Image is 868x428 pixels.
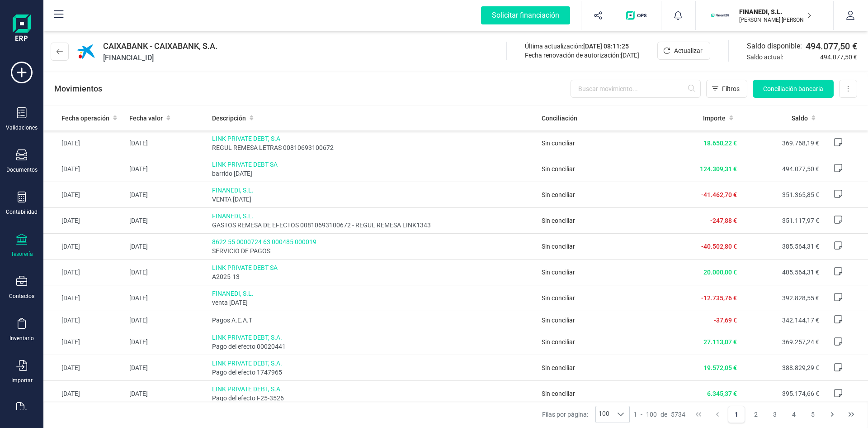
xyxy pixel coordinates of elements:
span: 124.309,31 € [700,165,737,173]
span: Sin conciliar [542,294,575,302]
td: [DATE] [43,285,126,311]
span: barrido [DATE] [212,169,535,178]
span: FINANEDI, S.L. [212,289,535,298]
span: Pago del efecto 1747965 [212,368,535,377]
span: Sin conciliar [542,191,575,198]
span: Sin conciliar [542,165,575,173]
p: [PERSON_NAME] [PERSON_NAME] VOZMEDIANO [PERSON_NAME] [739,16,811,24]
span: -247,88 € [710,217,737,224]
div: Contabilidad [6,208,38,216]
span: Importe [703,114,726,123]
img: FI [710,5,730,25]
td: [DATE] [43,329,126,355]
td: [DATE] [43,234,126,260]
div: Tesorería [11,250,33,258]
span: A2025-13 [212,272,535,281]
button: Page 5 [804,406,821,423]
span: LINK PRIVATE DEBT, S.A. [212,385,535,394]
span: Sin conciliar [542,390,575,397]
span: Filtros [722,84,740,93]
span: -40.502,80 € [701,243,737,250]
span: Conciliación bancaria [763,84,823,93]
span: Sin conciliar [542,269,575,276]
td: [DATE] [43,182,126,208]
span: Pagos A.E.A.T [212,316,535,325]
td: [DATE] [43,381,126,407]
span: FINANEDI, S.L. [212,212,535,221]
div: Documentos [6,166,38,173]
span: FINANEDI, S.L. [212,186,535,195]
span: SERVICIO DE PAGOS [212,246,535,255]
span: Sin conciliar [542,338,575,346]
td: [DATE] [126,381,208,407]
td: [DATE] [43,156,126,182]
td: 392.828,55 € [741,285,823,311]
img: Logo Finanedi [13,14,31,43]
span: 100 [596,406,612,423]
div: - [633,410,685,419]
button: Last Page [843,406,860,423]
div: Importar [11,377,33,384]
span: Saldo actual: [747,53,816,62]
div: Última actualización: [525,42,639,51]
button: FIFINANEDI, S.L.[PERSON_NAME] [PERSON_NAME] VOZMEDIANO [PERSON_NAME] [707,1,822,30]
td: [DATE] [126,130,208,156]
span: venta [DATE] [212,298,535,307]
span: LINK PRIVATE DEBT, S.A. [212,333,535,342]
td: 494.077,50 € [741,156,823,182]
span: LINK PRIVATE DEBT, S.A. [212,359,535,368]
span: -37,69 € [714,317,737,324]
div: Fecha renovación de autorización: [525,51,639,60]
button: Logo de OPS [621,1,656,30]
span: -12.735,76 € [701,294,737,302]
span: Fecha valor [129,114,163,123]
span: 8622 55 0000724 63 000485 000019 [212,237,535,246]
button: First Page [690,406,707,423]
span: -41.462,70 € [701,191,737,198]
td: [DATE] [43,130,126,156]
span: Sin conciliar [542,317,575,324]
span: 20.000,00 € [703,269,737,276]
img: Logo de OPS [626,11,650,20]
span: Sin conciliar [542,364,575,371]
td: [DATE] [126,208,208,234]
span: 5734 [671,410,685,419]
td: 369.257,24 € [741,329,823,355]
div: Filas por página: [542,406,630,423]
td: 395.174,66 € [741,381,823,407]
button: Page 4 [785,406,802,423]
span: Sin conciliar [542,217,575,224]
span: 1 [633,410,637,419]
span: Descripción [212,114,246,123]
input: Buscar movimiento... [571,80,701,98]
span: Conciliación [542,114,577,123]
td: 405.564,31 € [741,260,823,285]
button: Conciliación bancaria [753,80,834,98]
div: Solicitar financiación [481,6,570,24]
div: Inventario [9,335,34,342]
button: Solicitar financiación [470,1,581,30]
span: 100 [646,410,657,419]
p: Movimientos [54,82,102,95]
span: 18.650,22 € [703,139,737,147]
span: [DATE] 08:11:25 [583,43,629,50]
span: [DATE] [621,52,639,59]
span: 19.572,05 € [703,364,737,371]
div: Contactos [9,293,34,300]
td: [DATE] [126,234,208,260]
span: Sin conciliar [542,243,575,250]
span: Pago del efecto F25-3526 [212,394,535,403]
button: Next Page [824,406,841,423]
button: Page 3 [766,406,783,423]
span: Sin conciliar [542,139,575,147]
td: [DATE] [126,329,208,355]
td: [DATE] [126,355,208,381]
button: Previous Page [709,406,726,423]
td: 388.829,29 € [741,355,823,381]
td: [DATE] [126,260,208,285]
span: Actualizar [674,46,703,55]
div: Validaciones [6,124,38,131]
td: [DATE] [43,355,126,381]
p: FINANEDI, S.L. [739,7,811,16]
span: Pago del efecto 00020441 [212,342,535,351]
